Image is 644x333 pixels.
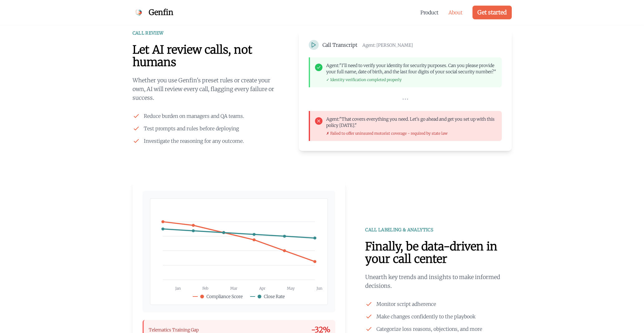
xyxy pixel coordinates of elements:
[133,6,173,19] a: Genfin
[202,286,208,291] span: Feb
[376,300,436,308] span: Monitor script adherence
[376,313,476,320] span: Make changes confidently to the playbook
[365,240,511,265] h2: Finally, be data-driven in your call center
[133,6,145,19] img: Genfin Logo
[326,62,497,75] p: "I'll need to verify your identity for security purposes. Can you please provide your full name, ...
[175,286,181,291] span: Jan
[264,293,285,300] span: Close Rate
[149,327,199,333] span: Telematics Training Gap
[206,293,243,300] span: Compliance Score
[144,112,244,120] span: Reduce burden on managers and QA teams.
[376,325,482,333] span: Categorize loss reasons, objections, and more
[448,9,462,16] a: About
[133,44,279,69] h2: Let AI review calls, not humans
[326,131,497,136] p: ✗ Failed to offer uninsured motorist coverage - required by state law
[402,95,409,103] span: •••
[420,9,438,16] a: Product
[317,286,322,291] span: Jun
[472,6,512,19] a: Get started
[149,7,173,17] span: Genfin
[326,116,339,122] span: Agent:
[362,42,413,48] span: Agent: [PERSON_NAME]
[326,77,497,82] p: ✓ Identity verification completed properly
[365,273,511,290] p: Unearth key trends and insights to make informed decisions.
[144,125,239,132] span: Test prompts and rules before deploying
[322,42,357,48] span: Call Transcript
[365,227,511,233] div: CALL LABELING & ANALYTICS
[326,116,497,128] p: "That covers everything you need. Let's go ahead and get you set up with this policy [DATE]."
[133,30,279,36] div: CALL REVIEW
[326,63,339,68] span: Agent:
[133,76,279,102] p: Whether you use Genfin's preset rules or create your own, AI will review every call, flagging eve...
[259,286,265,291] span: Apr
[144,137,244,145] span: Investigate the reasoning for any outcome.
[287,286,295,291] span: May
[230,286,237,291] span: Mar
